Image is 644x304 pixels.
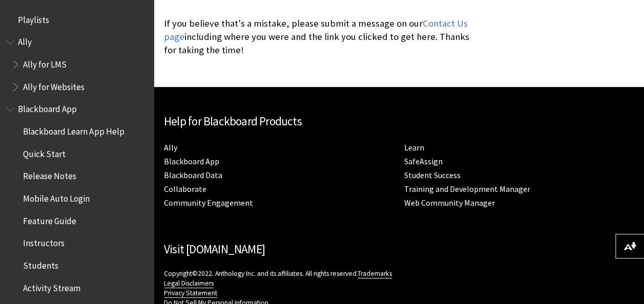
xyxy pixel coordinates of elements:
[404,142,424,153] a: Learn
[164,198,253,208] a: Community Engagement
[23,212,76,226] span: Feature Guide
[164,156,219,167] a: Blackboard App
[404,156,443,167] a: SafeAssign
[404,184,530,194] a: Training and Development Manager
[6,34,148,96] nav: Book outline for Anthology Ally Help
[23,235,65,249] span: Instructors
[23,190,90,204] span: Mobile Auto Login
[23,168,76,182] span: Release Notes
[404,170,461,181] a: Student Success
[164,113,634,131] h2: Help for Blackboard Products
[164,289,217,298] a: Privacy Statement
[164,170,222,181] a: Blackboard Data
[23,279,80,293] span: Activity Stream
[18,101,77,115] span: Blackboard App
[23,123,124,137] span: Blackboard Learn App Help
[23,78,85,92] span: Ally for Websites
[23,257,58,271] span: Students
[164,242,265,256] a: Visit [DOMAIN_NAME]
[18,34,32,48] span: Ally
[358,269,392,278] a: Trademarks
[164,17,482,57] p: If you believe that's a mistake, please submit a message on our including where you were and the ...
[404,198,495,208] a: Web Community Manager
[6,11,148,29] nav: Book outline for Playlists
[164,279,214,288] a: Legal Disclaimers
[23,145,66,159] span: Quick Start
[164,17,468,43] a: Contact Us page
[18,11,49,25] span: Playlists
[23,56,67,70] span: Ally for LMS
[164,142,177,153] a: Ally
[164,184,206,194] a: Collaborate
